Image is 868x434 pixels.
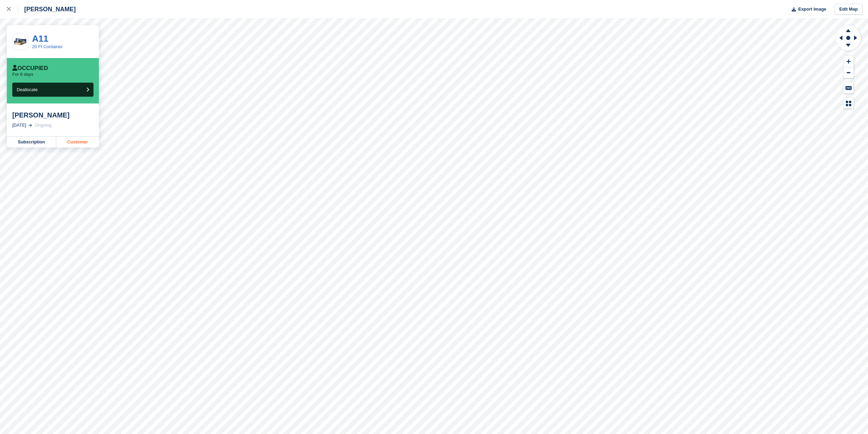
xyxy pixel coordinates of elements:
[32,44,63,49] a: 20 Ft Container
[798,6,826,13] span: Export Image
[7,137,56,148] a: Subscription
[12,83,93,97] button: Deallocate
[843,98,854,109] button: Map Legend
[29,124,32,127] img: arrow-right-light-icn-cde0832a797a2874e46488d9cf13f60e5c3a73dbe684e267c42b8395dfbc2abf.svg
[17,87,38,92] span: Deallocate
[843,56,854,67] button: Zoom In
[835,4,863,15] a: Edit Map
[12,111,93,119] div: [PERSON_NAME]
[12,65,48,72] div: Occupied
[13,36,28,48] img: 20ft-container.jpg
[32,33,48,44] a: A11
[35,122,52,129] div: Ongoing
[843,67,854,79] button: Zoom Out
[18,5,76,13] div: [PERSON_NAME]
[12,122,26,129] div: [DATE]
[12,72,33,77] p: For 6 days
[56,137,99,148] a: Customer
[843,82,854,94] button: Keyboard Shortcuts
[788,4,826,15] button: Export Image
